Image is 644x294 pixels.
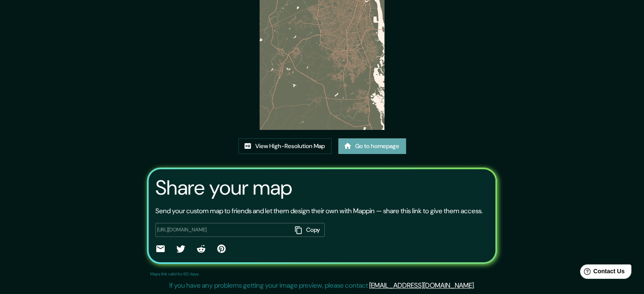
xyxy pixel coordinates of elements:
p: Send your custom map to friends and let them design their own with Mappin — share this link to gi... [155,206,483,216]
iframe: Help widget launcher [569,261,635,285]
button: Copy [292,223,325,237]
p: Maps link valid for 60 days. [150,271,199,277]
a: View High-Resolution Map [238,138,332,154]
p: If you have any problems getting your image preview, please contact . [169,280,475,291]
h3: Share your map [155,176,292,200]
a: Go to homepage [338,138,406,154]
a: [EMAIL_ADDRESS][DOMAIN_NAME] [369,281,474,290]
